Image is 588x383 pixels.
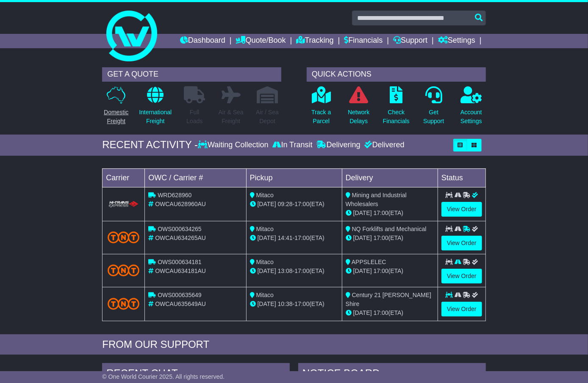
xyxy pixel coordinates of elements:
div: In Transit [271,141,315,150]
a: AccountSettings [460,86,483,130]
span: OWCAU634181AU [155,267,206,274]
div: QUICK ACTIONS [307,67,486,82]
img: TNT_Domestic.png [108,265,139,276]
a: Support [393,34,427,48]
p: Air & Sea Freight [219,108,244,126]
a: Tracking [296,34,333,48]
span: © One World Courier 2025. All rights reserved. [102,373,225,380]
span: APPSLELEC [352,259,386,265]
span: [DATE] [353,234,372,241]
span: 10:38 [278,300,293,307]
a: Financials [344,34,383,48]
span: 17:00 [294,201,309,207]
div: (ETA) [346,234,434,242]
div: - (ETA) [250,267,338,276]
div: (ETA) [346,267,434,276]
a: Settings [438,34,475,48]
span: WRD628960 [158,192,191,198]
td: Pickup [246,168,342,187]
span: OWS000635649 [158,292,202,298]
a: DomesticFreight [103,86,129,130]
span: Mitaco [256,192,274,198]
img: TNT_Domestic.png [108,231,139,243]
a: View Order [441,269,482,284]
td: Delivery [342,168,438,187]
span: [DATE] [258,234,276,241]
span: 17:00 [294,234,309,241]
span: OWS000634265 [158,226,202,232]
span: NQ Forklifts and Mechanical [352,226,427,232]
span: 17:00 [374,234,388,241]
span: Mitaco [256,292,274,298]
span: 13:08 [278,267,293,274]
div: - (ETA) [250,234,338,242]
img: TNT_Domestic.png [108,298,139,309]
div: GET A QUOTE [102,67,281,82]
p: Network Delays [348,108,369,126]
span: Century 21 [PERSON_NAME] Shire [346,292,431,307]
td: Carrier [103,168,145,187]
p: Full Loads [184,108,205,126]
span: OWCAU634265AU [155,234,206,241]
span: 17:00 [294,267,309,274]
span: Mining and Industrial Wholesalers [346,192,407,207]
a: View Order [441,202,482,217]
div: (ETA) [346,209,434,218]
span: [DATE] [353,267,372,274]
span: OWS000634181 [158,259,202,265]
p: Get Support [423,108,444,126]
span: OWCAU628960AU [155,201,206,207]
span: 14:41 [278,234,293,241]
p: Air / Sea Depot [256,108,279,126]
span: 17:00 [374,209,388,216]
span: 09:28 [278,201,293,207]
a: NetworkDelays [347,86,370,130]
p: Track a Parcel [311,108,331,126]
a: Quote/Book [236,34,286,48]
div: FROM OUR SUPPORT [102,339,485,351]
td: Status [438,168,485,187]
span: [DATE] [258,267,276,274]
p: International Freight [139,108,172,126]
a: CheckFinancials [383,86,410,130]
span: [DATE] [353,209,372,216]
span: Mitaco [256,259,274,265]
a: View Order [441,302,482,317]
span: [DATE] [258,300,276,307]
td: OWC / Carrier # [145,168,246,187]
a: Track aParcel [311,86,331,130]
span: 17:00 [374,309,388,316]
span: 17:00 [294,300,309,307]
div: Delivered [363,141,405,150]
div: Delivering [315,141,363,150]
div: - (ETA) [250,300,338,309]
div: - (ETA) [250,200,338,209]
p: Check Financials [383,108,410,126]
img: HiTrans.png [108,201,139,209]
a: GetSupport [423,86,444,130]
span: [DATE] [353,309,372,316]
span: 17:00 [374,267,388,274]
span: OWCAU635649AU [155,300,206,307]
p: Account Settings [460,108,482,126]
a: InternationalFreight [139,86,172,130]
div: RECENT ACTIVITY - [102,139,198,151]
div: Waiting Collection [198,141,270,150]
span: [DATE] [258,201,276,207]
a: Dashboard [180,34,225,48]
p: Domestic Freight [104,108,128,126]
div: (ETA) [346,309,434,317]
a: View Order [441,236,482,251]
span: Mitaco [256,226,274,232]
